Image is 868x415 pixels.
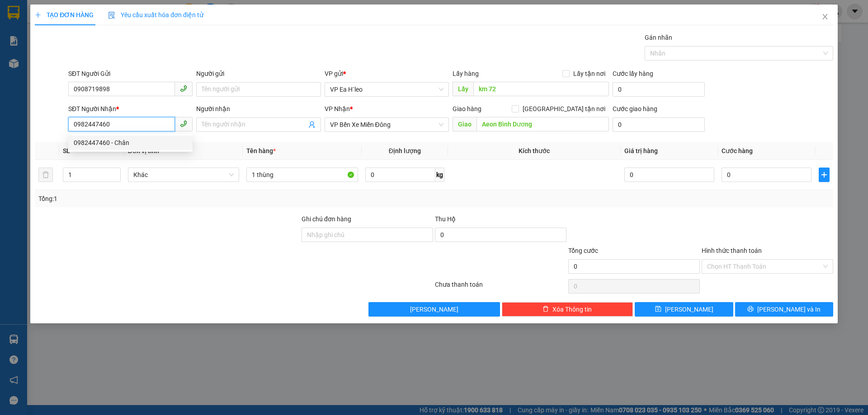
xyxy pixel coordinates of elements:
[434,280,567,295] div: Chưa thanh toán
[613,70,653,77] label: Cước lấy hàng
[552,304,592,314] span: Xóa Thông tin
[812,5,838,30] button: Close
[325,69,449,79] div: VP gửi
[453,82,473,96] span: Lấy
[722,147,753,154] span: Cước hàng
[302,215,351,223] label: Ghi chú đơn hàng
[613,117,705,132] input: Cước giao hàng
[35,12,41,18] span: plus
[453,117,476,131] span: Giao
[108,12,115,19] img: icon
[665,304,713,314] span: [PERSON_NAME]
[735,302,833,317] button: printer[PERSON_NAME] và In
[819,171,829,178] span: plus
[635,302,733,317] button: save[PERSON_NAME]
[613,82,705,97] input: Cước lấy hàng
[196,69,321,79] div: Người gửi
[180,85,187,92] span: phone
[325,105,350,112] span: VP Nhận
[655,306,661,313] span: save
[624,168,714,182] input: 0
[63,147,70,154] span: SL
[519,104,609,114] span: [GEOGRAPHIC_DATA] tận nơi
[74,138,187,148] div: 0982447460 - Chân
[570,69,609,79] span: Lấy tận nơi
[453,105,481,112] span: Giao hàng
[133,168,234,182] span: Khác
[68,104,193,114] div: SĐT Người Nhận
[68,135,193,150] div: 0982447460 - Chân
[302,228,433,242] input: Ghi chú đơn hàng
[330,83,443,96] span: VP Ea H`leo
[389,147,421,154] span: Định lượng
[368,302,500,317] button: [PERSON_NAME]
[38,194,335,204] div: Tổng: 1
[68,69,193,79] div: SĐT Người Gửi
[108,11,203,19] span: Yêu cầu xuất hóa đơn điện tử
[476,117,609,131] input: Dọc đường
[246,168,358,182] input: VD: Bàn, Ghế
[435,168,444,182] span: kg
[473,82,609,96] input: Dọc đường
[330,118,443,131] span: VP Bến Xe Miền Đông
[246,147,276,154] span: Tên hàng
[35,11,94,19] span: TẠO ĐƠN HÀNG
[645,34,672,41] label: Gán nhãn
[747,306,754,313] span: printer
[757,304,821,314] span: [PERSON_NAME] và In
[196,104,321,114] div: Người nhận
[542,306,549,313] span: delete
[568,247,598,254] span: Tổng cước
[702,247,762,254] label: Hình thức thanh toán
[453,70,479,77] span: Lấy hàng
[613,105,657,112] label: Cước giao hàng
[502,302,633,317] button: deleteXóa Thông tin
[821,13,829,20] span: close
[410,304,458,314] span: [PERSON_NAME]
[38,168,53,182] button: delete
[819,168,830,182] button: plus
[435,215,456,223] span: Thu Hộ
[180,120,187,127] span: phone
[624,147,658,154] span: Giá trị hàng
[308,121,316,128] span: user-add
[519,147,550,154] span: Kích thước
